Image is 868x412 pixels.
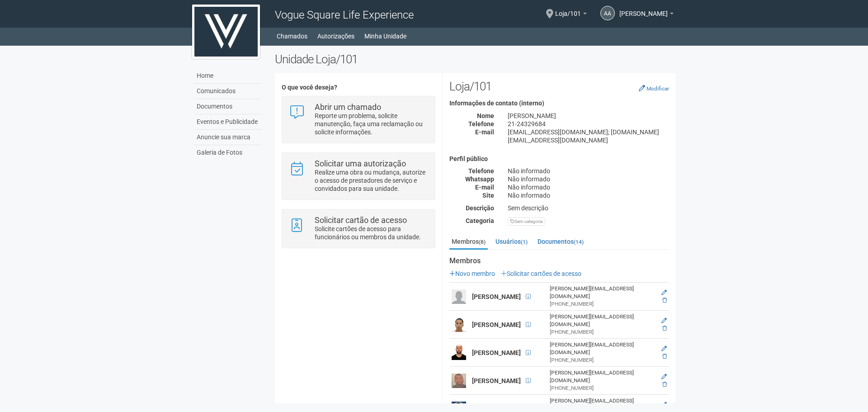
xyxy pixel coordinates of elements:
a: Excluir membro [662,381,667,388]
a: Membros(8) [449,235,488,250]
a: Chamados [277,30,307,43]
strong: [PERSON_NAME] [472,349,521,356]
a: Editar membro [661,317,667,324]
a: Galeria de Fotos [194,145,261,160]
strong: [PERSON_NAME] [472,293,521,300]
a: Solicitar cartões de acesso [501,270,581,277]
div: [PERSON_NAME][EMAIL_ADDRESS][DOMAIN_NAME] [550,285,653,300]
a: Excluir membro [662,297,667,303]
p: Reporte um problema, solicite manutenção, faça uma reclamação ou solicite informações. [315,112,428,136]
img: user.png [452,289,466,304]
div: [EMAIL_ADDRESS][DOMAIN_NAME]; [DOMAIN_NAME][EMAIL_ADDRESS][DOMAIN_NAME] [501,128,676,144]
a: Home [194,68,261,84]
div: Não informado [501,167,676,175]
a: Loja/101 [555,11,587,19]
strong: Categoria [466,217,494,224]
a: Editar membro [661,346,667,352]
img: logo.jpg [192,5,260,59]
div: [PHONE_NUMBER] [550,328,653,336]
strong: [PERSON_NAME] [472,377,521,384]
div: Não informado [501,191,676,199]
strong: Telefone [468,120,494,128]
span: Vogue Square Life Experience [275,9,414,21]
a: Documentos(14) [535,235,586,248]
a: Excluir membro [662,325,667,331]
img: user.png [452,317,466,332]
strong: E-mail [475,184,494,191]
strong: E-mail [475,128,494,136]
strong: Solicitar uma autorização [315,159,406,168]
div: [PERSON_NAME][EMAIL_ADDRESS][DOMAIN_NAME] [550,369,653,384]
strong: Membros [449,257,669,265]
strong: [PERSON_NAME] [472,321,521,328]
div: [PHONE_NUMBER] [550,356,653,364]
a: AA [600,6,615,20]
p: Realize uma obra ou mudança, autorize o acesso de prestadores de serviço e convidados para sua un... [315,168,428,193]
a: Solicitar cartão de acesso Solicite cartões de acesso para funcionários ou membros da unidade. [289,216,428,241]
a: Comunicados [194,84,261,99]
a: Modificar [639,85,669,92]
div: 21-24329684 [501,120,676,128]
span: CPF 191.062.967-77 [523,292,533,302]
a: Eventos e Publicidade [194,114,261,130]
span: CPF 138.031.797-50 [523,376,533,386]
h4: O que você deseja? [282,84,435,91]
h2: Unidade Loja/101 [275,52,676,66]
a: Editar membro [661,289,667,296]
a: Autorizações [317,30,354,43]
div: [PHONE_NUMBER] [550,384,653,392]
strong: Descrição [466,204,494,212]
p: Solicite cartões de acesso para funcionários ou membros da unidade. [315,225,428,241]
div: Não informado [501,175,676,183]
a: Solicitar uma autorização Realize uma obra ou mudança, autorize o acesso de prestadores de serviç... [289,160,428,193]
h4: Informações de contato (interno) [449,100,669,107]
a: Documentos [194,99,261,114]
img: user.png [452,346,466,360]
span: CPF 158.325.047-63 [523,320,533,330]
div: [PERSON_NAME] [501,112,676,120]
a: Anuncie sua marca [194,130,261,145]
a: Editar membro [661,402,667,408]
a: Abrir um chamado Reporte um problema, solicite manutenção, faça uma reclamação ou solicite inform... [289,103,428,136]
img: user.png [452,374,466,388]
strong: Solicitar cartão de acesso [315,215,407,225]
strong: Nome [477,112,494,119]
span: Loja/101 [555,1,581,17]
a: Novo membro [449,270,495,277]
div: [PERSON_NAME][EMAIL_ADDRESS][DOMAIN_NAME] [550,313,653,328]
strong: Whatsapp [465,175,494,183]
span: Antonio Adolpho Souza [619,1,668,17]
small: (14) [574,239,584,245]
div: Sem categoria [508,217,545,226]
a: Usuários(1) [493,235,530,248]
strong: Telefone [468,167,494,175]
a: Excluir membro [662,353,667,360]
div: Não informado [501,183,676,191]
strong: Site [482,192,494,199]
small: (1) [521,239,528,245]
small: (8) [479,239,486,245]
div: [PHONE_NUMBER] [550,300,653,308]
div: [PERSON_NAME][EMAIL_ADDRESS][DOMAIN_NAME] [550,341,653,356]
a: Editar membro [661,374,667,380]
a: [PERSON_NAME] [619,11,674,19]
h2: Loja/101 [449,80,669,93]
span: CPF 148.288.567-06 [523,348,533,358]
strong: Abrir um chamado [315,102,381,112]
h4: Perfil público [449,156,669,162]
div: Sem descrição [501,204,676,212]
small: Modificar [646,85,669,92]
a: Minha Unidade [364,30,406,43]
